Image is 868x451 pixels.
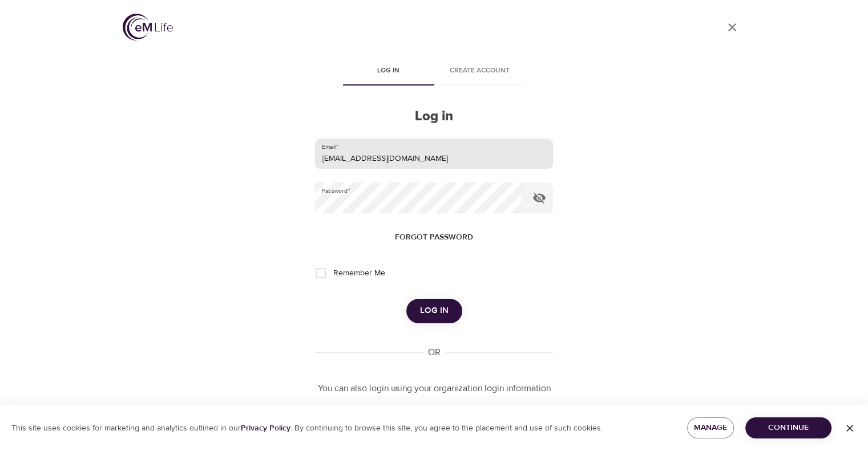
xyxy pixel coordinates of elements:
span: Create account [441,65,519,77]
span: Forgot password [395,230,473,245]
span: Log in [350,65,427,77]
a: Privacy Policy [241,423,290,433]
h2: Log in [315,108,552,125]
div: disabled tabs example [315,58,552,86]
button: Log in [406,299,462,323]
button: Manage [687,417,734,438]
span: Manage [696,421,725,435]
button: Forgot password [390,227,478,248]
p: You can also login using your organization login information [315,382,552,395]
img: logo [123,14,173,40]
span: Continue [754,421,822,435]
div: OR [423,346,445,359]
a: close [718,14,746,41]
span: Remember Me [333,267,385,279]
button: Continue [745,417,831,438]
span: Log in [420,303,449,318]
